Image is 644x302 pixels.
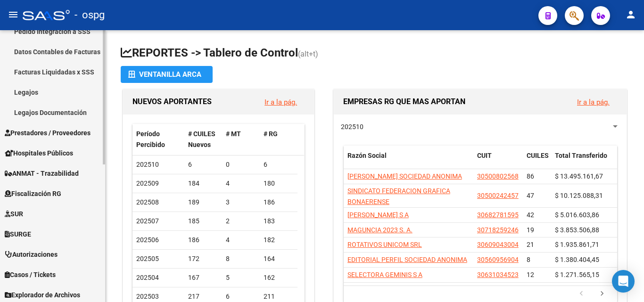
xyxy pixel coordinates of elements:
span: - ospg [74,5,105,25]
span: 202505 [136,255,159,262]
span: Casos / Tickets [5,269,56,280]
span: [PERSON_NAME] S A [347,211,409,219]
div: 6 [226,291,256,302]
div: 162 [264,272,294,283]
span: CUILES [527,152,549,159]
span: CUIT [477,152,492,159]
span: 30500242457 [477,192,519,199]
div: 185 [188,216,218,227]
span: 12 [527,271,534,278]
span: 30560956904 [477,256,519,263]
span: 202509 [136,180,159,187]
span: Explorador de Archivos [5,290,80,300]
span: 30631034523 [477,271,519,278]
span: SUR [5,209,23,219]
span: 202503 [136,293,159,300]
div: 0 [226,159,256,170]
span: 19 [527,226,534,234]
datatable-header-cell: Total Transferido [551,146,617,177]
div: 217 [188,291,218,302]
span: (alt+t) [298,49,318,58]
span: $ 3.853.506,88 [555,226,599,234]
span: 86 [527,172,534,180]
div: 172 [188,253,218,264]
span: # MT [226,130,241,138]
div: Open Intercom Messenger [612,270,635,293]
span: $ 10.125.088,31 [555,192,603,199]
div: 164 [264,253,294,264]
span: 202510 [136,161,159,168]
div: 186 [264,197,294,208]
span: SINDICATO FEDERACION GRAFICA BONAERENSE [347,187,450,205]
a: go to previous page [572,289,590,299]
span: ROTATIVOS UNICOM SRL [347,241,422,248]
a: Ir a la pág. [264,98,297,106]
h1: REPORTES -> Tablero de Control [121,45,629,62]
button: Ventanilla ARCA [121,66,213,83]
span: 8 [527,256,530,263]
mat-icon: menu [8,9,19,20]
span: 30682781595 [477,211,519,219]
span: 47 [527,192,534,199]
span: Razón Social [347,152,387,159]
div: 189 [188,197,218,208]
span: 202510 [341,123,363,131]
div: 211 [264,291,294,302]
div: 182 [264,235,294,245]
div: 180 [264,178,294,189]
div: 4 [226,235,256,245]
a: go to next page [593,289,611,299]
span: 42 [527,211,534,219]
span: SELECTORA GEMINIS S A [347,271,422,278]
span: 202504 [136,274,159,281]
div: 183 [264,216,294,227]
span: 30609043004 [477,241,519,248]
div: 184 [188,178,218,189]
div: Ventanilla ARCA [128,66,205,83]
span: 202507 [136,217,159,225]
span: ANMAT - Trazabilidad [5,168,79,179]
span: # RG [264,130,278,138]
span: 30718259246 [477,226,519,234]
datatable-header-cell: Razón Social [344,146,473,177]
span: Fiscalización RG [5,188,61,199]
mat-icon: person [625,9,636,20]
div: 4 [226,178,256,189]
datatable-header-cell: CUIT [473,146,523,177]
span: Autorizaciones [5,249,58,260]
datatable-header-cell: # CUILES Nuevos [184,124,222,155]
datatable-header-cell: # MT [222,124,260,155]
span: $ 13.495.161,67 [555,172,603,180]
button: Ir a la pág. [570,93,617,111]
span: Prestadores / Proveedores [5,128,91,138]
span: EDITORIAL PERFIL SOCIEDAD ANONIMA [347,256,467,263]
span: $ 1.380.404,45 [555,256,599,263]
span: $ 1.271.565,15 [555,271,599,278]
span: # CUILES Nuevos [188,130,215,148]
span: 202508 [136,198,159,206]
datatable-header-cell: CUILES [523,146,551,177]
span: Período Percibido [136,130,165,148]
button: Ir a la pág. [257,93,305,111]
span: Total Transferido [555,152,607,159]
div: 6 [264,159,294,170]
div: 2 [226,216,256,227]
span: NUEVOS APORTANTES [132,97,212,106]
div: 3 [226,197,256,208]
datatable-header-cell: Período Percibido [132,124,184,155]
datatable-header-cell: # RG [260,124,297,155]
span: 30500802568 [477,172,519,180]
span: $ 5.016.603,86 [555,211,599,219]
a: Ir a la pág. [577,98,610,106]
div: 167 [188,272,218,283]
span: [PERSON_NAME] SOCIEDAD ANONIMA [347,172,462,180]
span: MAGUNCIA 2023 S. A. [347,226,413,234]
div: 5 [226,272,256,283]
span: SURGE [5,229,31,239]
div: 8 [226,253,256,264]
span: EMPRESAS RG QUE MAS APORTAN [343,97,465,106]
div: 186 [188,235,218,245]
span: 21 [527,241,534,248]
div: 6 [188,159,218,170]
span: 202506 [136,236,159,244]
